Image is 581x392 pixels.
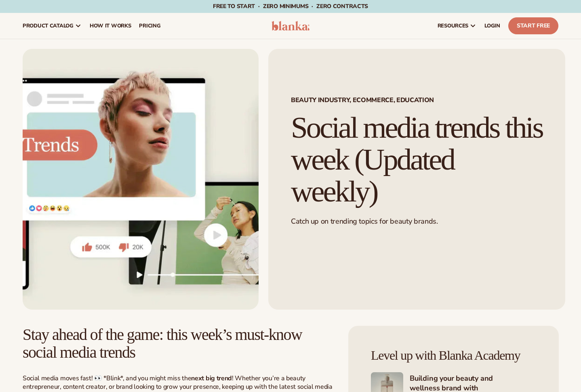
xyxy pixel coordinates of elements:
span: Catch up on trending topics for beauty brands. [291,216,438,226]
span: How It Works [90,23,131,29]
h2: Stay ahead of the game: this week’s must-know social media trends [23,326,333,361]
a: LOGIN [480,13,504,39]
span: Beauty Industry, Ecommerce, Education [291,97,543,103]
span: pricing [139,23,160,29]
span: Free to start · ZERO minimums · ZERO contracts [213,2,368,10]
a: How It Works [86,13,135,39]
a: product catalog [19,13,86,39]
img: logo [272,21,309,31]
span: resources [438,23,468,29]
a: pricing [135,13,164,39]
span: product catalog [23,23,74,29]
strong: next big trend [191,374,232,383]
a: resources [434,13,480,39]
h1: Social media trends this week (Updated weekly) [291,112,543,207]
img: Social media trends this week (Updated weekly) [23,49,259,310]
span: LOGIN [484,23,500,29]
h4: Level up with Blanka Academy [371,348,536,363]
a: Start Free [508,17,558,34]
